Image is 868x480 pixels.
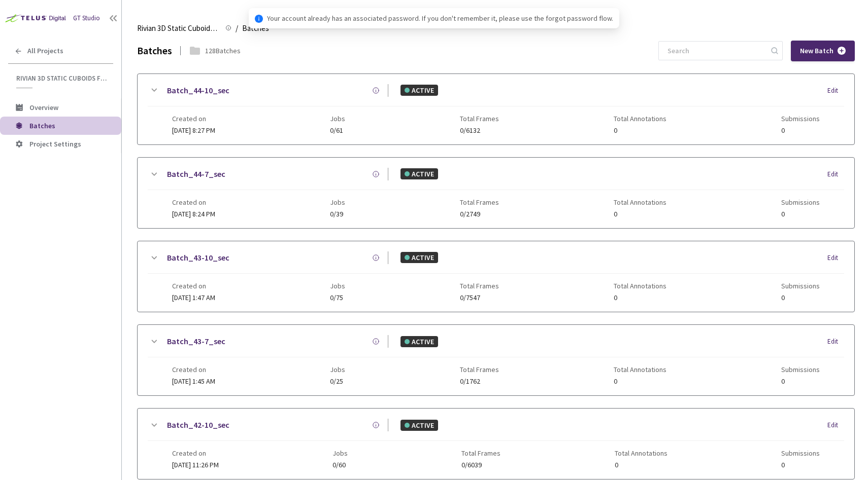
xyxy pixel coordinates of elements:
[138,325,854,395] div: Batch_43-7_secACTIVEEditCreated on[DATE] 1:45 AMJobs0/25Total Frames0/1762Total Annotations0Submi...
[205,45,241,56] div: 128 Batches
[460,294,499,302] span: 0/7547
[781,198,820,206] span: Submissions
[781,115,820,123] span: Submissions
[460,115,499,123] span: Total Frames
[137,43,172,58] div: Batches
[330,210,345,218] span: 0/39
[781,365,820,374] span: Submissions
[172,209,215,218] span: [DATE] 8:24 PM
[614,127,666,134] span: 0
[461,461,500,469] span: 0/6039
[330,294,345,302] span: 0/75
[330,198,345,206] span: Jobs
[16,74,107,83] span: Rivian 3D Static Cuboids fixed[2024-25]
[172,198,215,206] span: Created on
[460,282,499,290] span: Total Frames
[167,419,229,431] a: Batch_42-10_sec
[400,85,438,96] div: ACTIVE
[27,47,63,55] span: All Projects
[661,42,770,60] input: Search
[172,115,215,123] span: Created on
[781,210,820,218] span: 0
[460,210,499,218] span: 0/2749
[781,378,820,385] span: 0
[614,282,666,290] span: Total Annotations
[172,377,215,386] span: [DATE] 1:45 AM
[800,47,833,55] span: New Batch
[460,365,499,374] span: Total Frames
[138,241,854,312] div: Batch_43-10_secACTIVEEditCreated on[DATE] 1:47 AMJobs0/75Total Frames0/7547Total Annotations0Subm...
[29,103,58,112] span: Overview
[172,460,219,469] span: [DATE] 11:26 PM
[137,22,219,34] span: Rivian 3D Static Cuboids fixed[2024-25]
[460,378,499,385] span: 0/1762
[460,198,499,206] span: Total Frames
[255,15,263,23] span: info-circle
[236,22,238,34] li: /
[29,139,81,149] span: Project Settings
[172,126,215,135] span: [DATE] 8:27 PM
[172,365,215,374] span: Created on
[138,74,854,144] div: Batch_44-10_secACTIVEEditCreated on[DATE] 8:27 PMJobs0/61Total Frames0/6132Total Annotations0Subm...
[781,461,820,469] span: 0
[330,365,345,374] span: Jobs
[167,251,229,264] a: Batch_43-10_sec
[827,253,844,263] div: Edit
[330,378,345,385] span: 0/25
[614,115,666,123] span: Total Annotations
[400,420,438,431] div: ACTIVE
[172,293,215,302] span: [DATE] 1:47 AM
[400,252,438,263] div: ACTIVE
[172,449,219,457] span: Created on
[167,84,229,97] a: Batch_44-10_sec
[400,168,438,179] div: ACTIVE
[827,86,844,96] div: Edit
[138,158,854,228] div: Batch_44-7_secACTIVEEditCreated on[DATE] 8:24 PMJobs0/39Total Frames0/2749Total Annotations0Submi...
[330,115,345,123] span: Jobs
[614,365,666,374] span: Total Annotations
[138,409,854,479] div: Batch_42-10_secACTIVEEditCreated on[DATE] 11:26 PMJobs0/60Total Frames0/6039Total Annotations0Sub...
[781,449,820,457] span: Submissions
[332,461,348,469] span: 0/60
[167,168,225,180] a: Batch_44-7_sec
[73,13,100,23] div: GT Studio
[615,461,667,469] span: 0
[614,210,666,218] span: 0
[330,127,345,134] span: 0/61
[29,121,55,130] span: Batches
[614,378,666,385] span: 0
[615,449,667,457] span: Total Annotations
[827,169,844,179] div: Edit
[781,294,820,302] span: 0
[781,282,820,290] span: Submissions
[827,337,844,347] div: Edit
[614,198,666,206] span: Total Annotations
[172,282,215,290] span: Created on
[330,282,345,290] span: Jobs
[461,449,500,457] span: Total Frames
[267,13,613,24] span: Your account already has an associated password. If you don't remember it, please use the forgot ...
[460,127,499,134] span: 0/6132
[167,335,225,348] a: Batch_43-7_sec
[242,22,269,34] span: Batches
[400,336,438,347] div: ACTIVE
[614,294,666,302] span: 0
[332,449,348,457] span: Jobs
[827,420,844,430] div: Edit
[781,127,820,134] span: 0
